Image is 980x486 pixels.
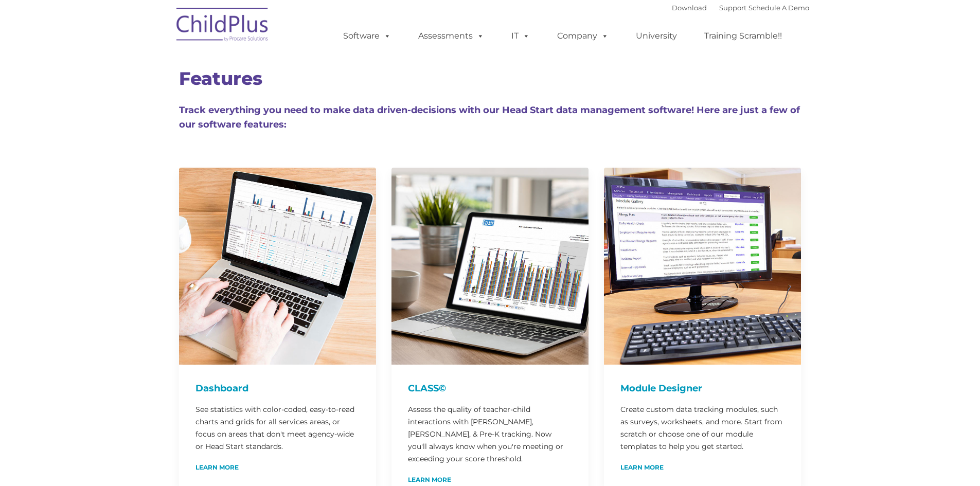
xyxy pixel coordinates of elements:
[408,477,451,483] a: Learn More
[620,403,785,453] p: Create custom data tracking modules, such as surveys, worksheets, and more. Start from scratch or...
[179,168,376,365] img: Dash
[620,464,664,471] a: Learn More
[626,26,687,46] a: University
[408,403,572,465] p: Assess the quality of teacher-child interactions with [PERSON_NAME], [PERSON_NAME], & Pre-K track...
[408,26,494,46] a: Assessments
[179,104,800,130] span: Track everything you need to make data driven-decisions with our Head Start data management softw...
[408,381,572,395] h4: CLASS©
[604,168,801,365] img: ModuleDesigner750
[749,4,809,12] a: Schedule A Demo
[547,26,619,46] a: Company
[195,381,360,395] h4: Dashboard
[333,26,401,46] a: Software
[672,4,707,12] a: Download
[694,26,792,46] a: Training Scramble!!
[672,4,809,12] font: |
[391,168,589,365] img: CLASS-750
[195,464,239,471] a: Learn More
[179,67,262,89] span: Features
[620,381,785,395] h4: Module Designer
[171,1,274,52] img: ChildPlus by Procare Solutions
[719,4,746,12] a: Support
[195,403,360,453] p: See statistics with color-coded, easy-to-read charts and grids for all services areas, or focus o...
[501,26,540,46] a: IT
